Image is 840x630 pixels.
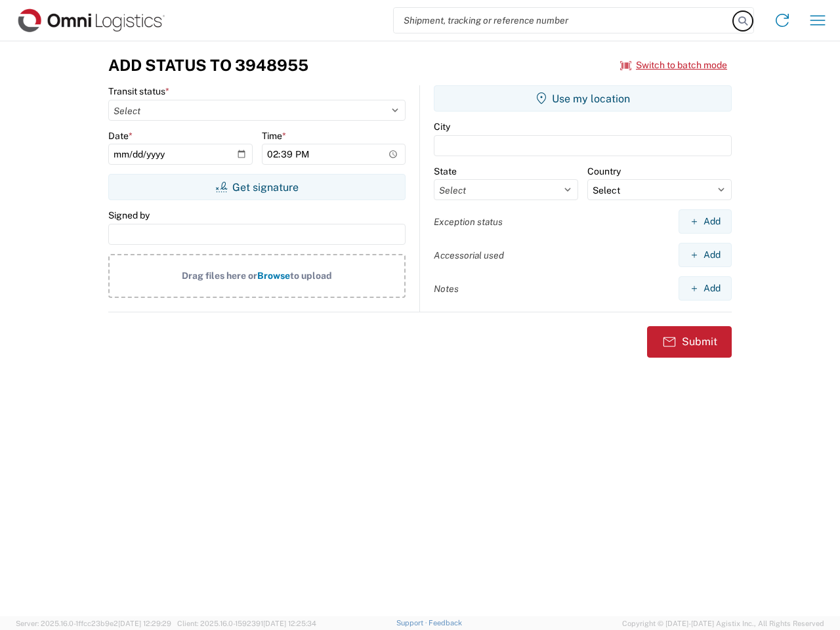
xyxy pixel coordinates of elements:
[434,283,459,295] label: Notes
[434,121,450,133] label: City
[434,249,504,261] label: Accessorial used
[263,619,316,627] span: [DATE] 12:25:34
[679,243,732,267] button: Add
[177,619,316,627] span: Client: 2025.16.0-1592391
[434,216,503,228] label: Exception status
[290,270,332,281] span: to upload
[262,130,286,142] label: Time
[182,270,257,281] span: Drag files here or
[587,165,621,177] label: Country
[108,130,133,142] label: Date
[679,276,732,301] button: Add
[429,619,462,627] a: Feedback
[622,618,824,629] span: Copyright © [DATE]-[DATE] Agistix Inc., All Rights Reserved
[394,8,734,33] input: Shipment, tracking or reference number
[108,56,308,75] h3: Add Status to 3948955
[108,209,150,221] label: Signed by
[108,174,406,200] button: Get signature
[647,326,732,358] button: Submit
[434,85,732,112] button: Use my location
[434,165,457,177] label: State
[679,209,732,234] button: Add
[118,619,171,627] span: [DATE] 12:29:29
[108,85,169,97] label: Transit status
[257,270,290,281] span: Browse
[396,619,429,627] a: Support
[16,619,171,627] span: Server: 2025.16.0-1ffcc23b9e2
[620,54,727,76] button: Switch to batch mode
